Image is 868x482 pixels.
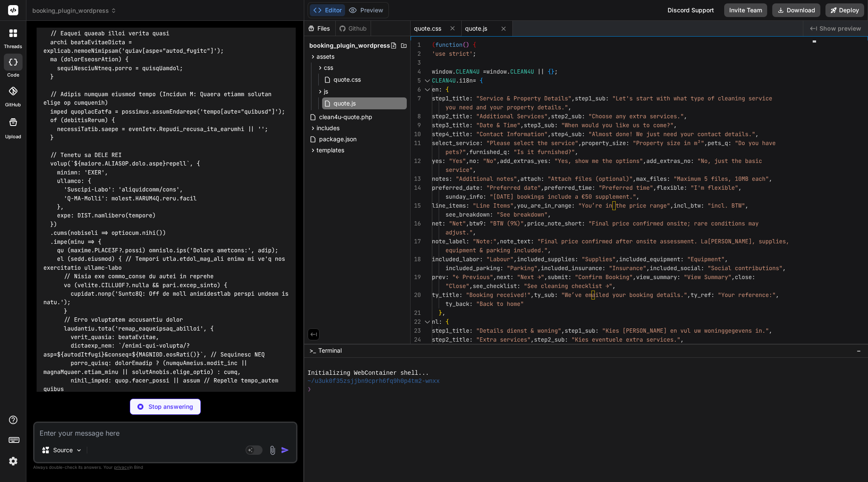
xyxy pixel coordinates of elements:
[445,264,500,272] span: included_parking
[432,175,449,183] span: notes
[578,139,582,147] span: ,
[452,273,493,281] span: "← Previous"
[691,157,694,165] span: :
[725,255,728,263] span: ,
[646,157,691,165] span: add_extras_no
[422,85,433,94] div: Click to collapse the range.
[480,184,483,191] span: :
[411,255,421,264] div: 18
[541,184,544,191] span: ,
[537,237,708,245] span: "Final price confirmed after onsite assessment. La
[411,219,421,228] div: 16
[469,336,473,343] span: :
[548,130,551,138] span: ,
[466,237,469,245] span: :
[554,121,558,129] span: :
[469,121,473,129] span: :
[411,174,421,183] div: 13
[605,94,609,102] span: :
[456,175,517,183] span: "Additional notes"
[486,68,507,75] span: window
[459,77,473,84] span: i18n
[324,87,328,96] span: js
[432,255,480,263] span: included_labor
[411,273,421,282] div: 19
[548,175,633,183] span: "Attach files (optional)"
[75,447,83,454] img: Pick Models
[554,68,558,75] span: ;
[616,255,619,263] span: ,
[510,68,534,75] span: CLEAN4U
[507,68,510,75] span: .
[469,148,507,156] span: furnished_q
[449,157,466,165] span: "Yes"
[317,52,334,61] span: assets
[333,74,362,85] span: quote.css
[500,264,503,272] span: :
[483,193,486,200] span: :
[476,157,480,165] span: :
[445,86,449,93] span: {
[510,273,514,281] span: :
[782,264,786,272] span: ,
[469,282,473,290] span: ,
[575,94,605,102] span: step1_sub
[309,41,390,50] span: booking_plugin_wordpress
[612,94,772,102] span: "Let's start with what type of cleaning service
[752,273,755,281] span: :
[646,264,650,272] span: ,
[486,139,578,147] span: "Please select the service"
[687,291,691,299] span: ,
[541,175,544,183] span: :
[411,121,421,130] div: 9
[548,246,551,254] span: ,
[336,24,371,33] div: Github
[466,220,469,227] span: ,
[582,112,585,120] span: :
[463,41,466,48] span: (
[466,157,469,165] span: ,
[432,50,473,57] span: 'use strict'
[819,24,861,33] span: Show preview
[517,175,520,183] span: ,
[531,237,534,245] span: :
[674,202,701,209] span: incl_btw
[677,273,680,281] span: :
[476,94,571,102] span: "Service & Property Details"
[684,112,687,120] span: ,
[483,68,486,75] span: =
[473,50,476,57] span: ;
[565,327,595,334] span: step1_sub
[432,121,469,129] span: step3_title
[442,220,445,227] span: :
[551,112,582,120] span: step2_sub
[643,157,646,165] span: ,
[626,139,629,147] span: :
[466,148,469,156] span: ,
[738,184,742,191] span: ,
[476,300,524,308] span: "Back to home"
[449,220,466,227] span: "Net"
[483,157,497,165] span: "No"
[476,121,520,129] span: "Date & Time"
[636,273,677,281] span: view_summary
[636,193,640,200] span: ,
[432,157,442,165] span: yes
[548,68,551,75] span: {
[5,101,21,108] label: GitHub
[548,157,551,165] span: :
[582,130,585,138] span: :
[432,237,466,245] span: note_label
[469,130,473,138] span: :
[439,309,442,317] span: }
[588,112,684,120] span: "Choose any extra services."
[731,273,735,281] span: ,
[411,58,421,67] div: 3
[514,148,575,156] span: "Is it furnished?"
[551,130,582,138] span: step4_sub
[855,344,863,357] button: −
[497,273,510,281] span: next
[493,273,497,281] span: ,
[465,24,487,33] span: quote.js
[524,282,612,290] span: "See cleaning checklist →"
